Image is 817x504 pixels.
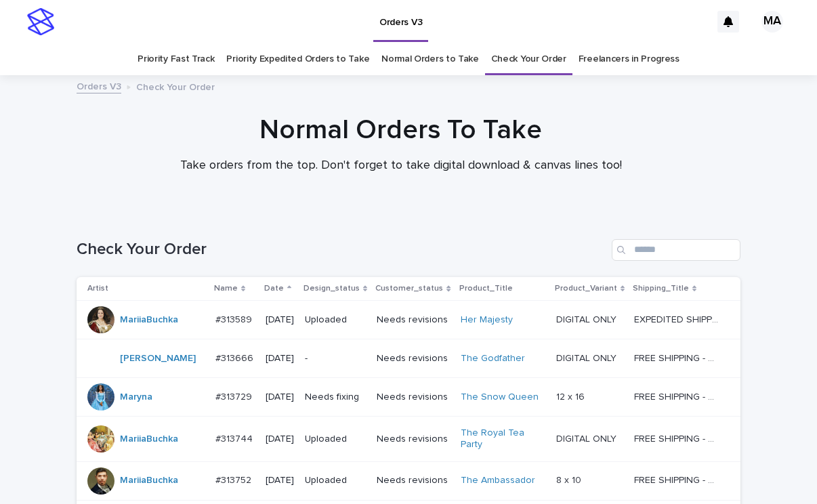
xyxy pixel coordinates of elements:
p: #313752 [215,472,254,486]
p: #313729 [215,389,255,403]
p: Uploaded [305,475,366,486]
h1: Check Your Order [77,240,606,259]
p: Design_status [303,281,360,296]
p: Needs revisions [377,475,449,486]
p: 8 x 10 [556,472,584,486]
p: Needs revisions [377,392,449,403]
p: Date [264,281,284,296]
p: Take orders from the top. Don't forget to take digital download & canvas lines too! [130,159,672,173]
a: Freelancers in Progress [579,43,679,75]
p: [DATE] [266,314,294,326]
p: Needs revisions [377,314,449,326]
p: Product_Title [459,281,513,296]
p: Needs revisions [377,434,449,445]
a: The Royal Tea Party [461,427,545,450]
tr: MariiaBuchka #313744#313744 [DATE]UploadedNeeds revisionsThe Royal Tea Party DIGITAL ONLYDIGITAL ... [77,417,740,462]
p: Shipping_Title [633,281,689,296]
p: Name [214,281,238,296]
a: Orders V3 [77,78,121,93]
a: Priority Expedited Orders to Take [226,43,369,75]
p: Needs revisions [377,353,449,364]
tr: Maryna #313729#313729 [DATE]Needs fixingNeeds revisionsThe Snow Queen 12 x 1612 x 16 FREE SHIPPIN... [77,378,740,417]
p: Needs fixing [305,392,366,403]
a: MariiaBuchka [120,475,178,486]
p: FREE SHIPPING - preview in 1-2 business days, after your approval delivery will take 5-10 b.d. [634,389,721,403]
p: FREE SHIPPING - preview in 1-2 business days, after your approval delivery will take 5-10 b.d. [634,472,721,486]
p: [DATE] [266,434,294,445]
p: Artist [87,281,108,296]
a: Check Your Order [491,43,566,75]
a: The Ambassador [461,475,535,486]
a: The Godfather [461,353,525,364]
p: EXPEDITED SHIPPING - preview in 1 business day; delivery up to 5 business days after your approval. [634,312,721,326]
a: Normal Orders to Take [381,43,479,75]
p: - [305,353,366,364]
p: DIGITAL ONLY [556,350,619,364]
p: Customer_status [375,281,443,296]
p: #313666 [215,350,256,364]
p: [DATE] [266,475,294,486]
p: Product_Variant [555,281,617,296]
tr: MariiaBuchka #313752#313752 [DATE]UploadedNeeds revisionsThe Ambassador 8 x 108 x 10 FREE SHIPPIN... [77,461,740,500]
p: 12 x 16 [556,389,587,403]
a: MariiaBuchka [120,314,178,326]
p: DIGITAL ONLY [556,312,619,326]
p: FREE SHIPPING - preview in 1-2 business days, after your approval delivery will take 5-10 b.d. [634,431,721,445]
div: MA [761,11,783,33]
p: #313589 [215,312,255,326]
p: [DATE] [266,353,294,364]
p: Uploaded [305,314,366,326]
a: [PERSON_NAME] [120,353,196,364]
a: Her Majesty [461,314,513,326]
a: The Snow Queen [461,392,539,403]
img: stacker-logo-s-only.png [27,8,54,35]
tr: [PERSON_NAME] #313666#313666 [DATE]-Needs revisionsThe Godfather DIGITAL ONLYDIGITAL ONLY FREE SH... [77,339,740,378]
input: Search [612,239,740,261]
p: Check Your Order [136,79,215,93]
a: Priority Fast Track [138,43,214,75]
a: Maryna [120,392,152,403]
p: #313744 [215,431,255,445]
tr: MariiaBuchka #313589#313589 [DATE]UploadedNeeds revisionsHer Majesty DIGITAL ONLYDIGITAL ONLY EXP... [77,301,740,339]
p: DIGITAL ONLY [556,431,619,445]
h1: Normal Orders To Take [69,114,733,146]
a: MariiaBuchka [120,434,178,445]
p: [DATE] [266,392,294,403]
p: FREE SHIPPING - preview in 1-2 business days, after your approval delivery will take 5-10 b.d. [634,350,721,364]
p: Uploaded [305,434,366,445]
